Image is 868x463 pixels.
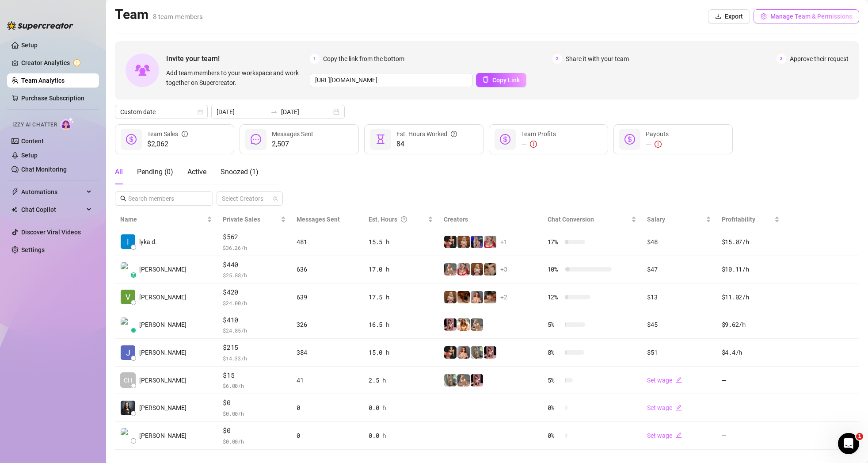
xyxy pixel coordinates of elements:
img: Dianne Sarinas [121,428,135,443]
div: 0.0 h [369,403,433,413]
span: Invite your team! [166,53,310,64]
div: 636 [297,264,358,274]
span: $ 0.00 /h [223,437,286,446]
span: Profitability [722,216,755,223]
img: Keelie [444,318,457,331]
span: + 1 [500,237,507,247]
div: Pending ( 0 ) [137,167,173,177]
div: 15.5 h [369,237,433,247]
input: Start date [217,107,267,117]
span: dollar-circle [624,134,635,145]
div: Est. Hours [369,214,426,224]
span: $ 14.33 /h [223,354,286,363]
span: 2,507 [272,139,313,149]
span: lyka d. [139,237,157,247]
div: $11.02 /h [722,292,780,302]
img: Jpaul Bare Agen… [121,345,135,360]
span: Messages Sent [297,216,340,223]
span: 12 % [548,292,562,302]
div: $4.4 /h [722,348,780,357]
img: Chat Copilot [11,207,17,213]
img: Keelie [471,374,483,386]
span: [PERSON_NAME] [139,320,187,329]
div: $48 [647,237,711,247]
div: $51 [647,348,711,357]
img: logo-BBDzfeDw.svg [7,21,73,30]
span: exclamation-circle [655,141,662,148]
img: Maria [444,236,457,248]
span: team [273,196,278,201]
span: $ 25.88 /h [223,271,286,279]
span: $420 [223,287,286,298]
a: Discover Viral Videos [21,229,81,236]
span: Share it with your team [566,54,629,64]
span: copy [483,77,489,83]
a: Settings [21,246,45,253]
span: $ 36.26 /h [223,243,286,252]
img: FRANNI [471,318,483,331]
div: $47 [647,264,711,274]
span: download [715,13,721,19]
span: Copy Link [492,77,520,84]
div: 16.5 h [369,320,433,329]
span: hourglass [375,134,386,145]
span: 5 % [548,375,562,385]
span: Chat Conversion [548,216,594,223]
div: Team Sales [147,129,188,139]
span: Payouts [646,130,669,138]
div: 15.0 h [369,348,433,357]
span: [PERSON_NAME] [139,348,187,357]
iframe: Intercom live chat [838,433,859,454]
div: All [115,167,123,177]
img: Macie [457,291,470,303]
div: Est. Hours Worked [396,129,457,139]
img: Maria [444,346,457,359]
img: AI Chatter [61,117,74,130]
img: Vince Deltran [121,290,135,304]
img: lyka dapol [121,234,135,249]
img: Margarita [484,236,496,248]
img: maddi [444,374,457,386]
span: 84 [396,139,457,149]
h2: Team [115,6,203,23]
div: 639 [297,292,358,302]
span: search [120,195,126,202]
span: dollar-circle [126,134,137,145]
span: question-circle [451,129,457,139]
div: $10.11 /h [722,264,780,274]
span: Copy the link from the bottom [323,54,404,64]
div: 2.5 h [369,375,433,385]
span: Name [120,214,205,224]
span: to [270,108,278,115]
a: Set wageedit [647,404,682,411]
span: Chat Copilot [21,203,84,217]
span: 2 [552,54,562,64]
span: [PERSON_NAME] [139,292,187,302]
span: 8 team members [153,13,203,21]
span: CH [124,375,132,385]
span: $215 [223,342,286,353]
span: Approve their request [790,54,849,64]
span: $ 24.00 /h [223,298,286,307]
span: setting [761,13,767,19]
span: 8 % [548,348,562,357]
td: — [716,367,785,394]
span: Izzy AI Chatter [12,121,57,129]
span: 0 % [548,431,562,440]
img: Keelie [484,346,496,359]
span: thunderbolt [11,188,19,195]
span: Add team members to your workspace and work together on Supercreator. [166,68,306,88]
span: [PERSON_NAME] [139,264,187,274]
img: FRANNI [444,263,457,276]
img: Ella Divino [121,401,135,415]
img: Leila [457,236,470,248]
th: Creators [438,211,542,228]
span: 1 [310,54,320,64]
div: 384 [297,348,358,357]
img: Ruby [457,318,470,331]
div: 0 [297,403,358,413]
div: $13 [647,292,711,302]
img: FRANNI [457,374,470,386]
span: $ 6.00 /h [223,381,286,390]
div: 326 [297,320,358,329]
